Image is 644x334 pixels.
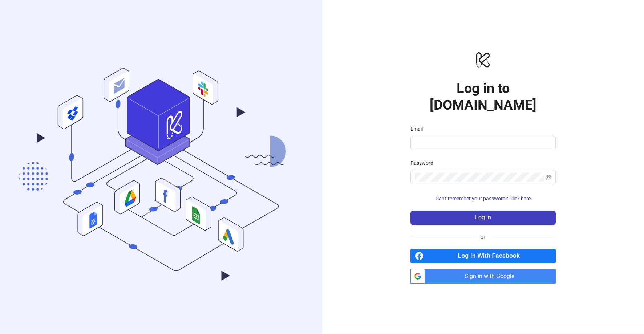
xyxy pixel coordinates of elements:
span: or [475,233,491,241]
label: Password [410,159,438,167]
h1: Log in to [DOMAIN_NAME] [410,80,556,113]
button: Log in [410,211,556,225]
span: Can't remember your password? Click here [436,196,531,201]
a: Can't remember your password? Click here [410,196,556,201]
input: Password [415,173,544,182]
button: Can't remember your password? Click here [410,193,556,205]
a: Sign in with Google [410,269,556,284]
span: Log in With Facebook [426,249,556,263]
label: Email [410,125,428,133]
span: Log in [475,214,491,221]
span: Sign in with Google [428,269,556,284]
span: eye-invisible [546,174,551,180]
input: Email [415,139,550,147]
a: Log in With Facebook [410,249,556,263]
